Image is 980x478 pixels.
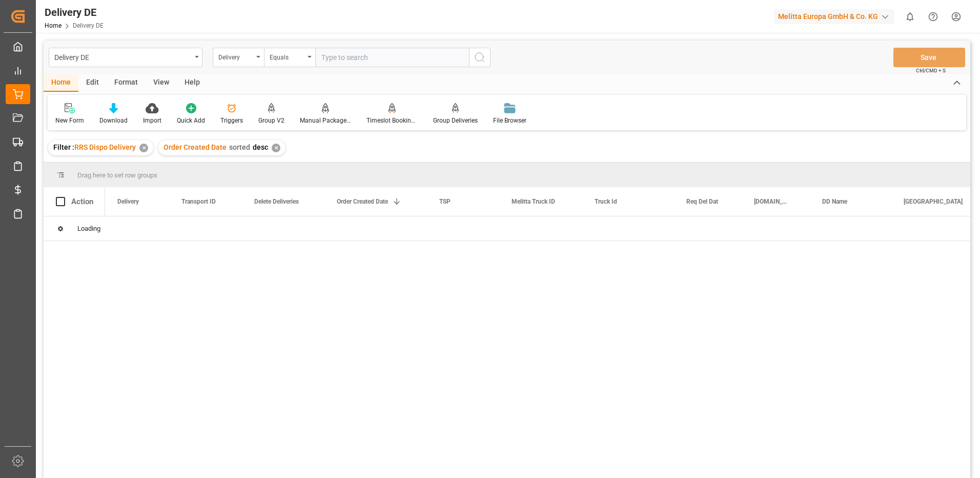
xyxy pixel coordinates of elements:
span: desc [253,143,268,151]
span: Transport ID [181,198,216,205]
button: open menu [264,48,315,67]
div: Edit [78,74,107,92]
span: [GEOGRAPHIC_DATA] [904,198,963,205]
span: Drag here to set row groups [77,171,157,179]
span: Order Created Date [164,143,227,151]
div: Delivery [218,50,253,62]
div: Group Deliveries [433,116,478,125]
span: RRS Dispo Delivery [74,143,136,151]
div: Help [177,74,208,92]
button: search button [469,48,491,67]
div: Action [71,197,93,206]
div: Melitta Europa GmbH & Co. KG [774,9,894,24]
div: Download [99,116,128,125]
span: Loading [77,225,100,232]
div: Triggers [220,116,243,125]
div: File Browser [493,116,526,125]
span: DD Name [822,198,847,205]
span: Filter : [53,143,74,151]
div: Import [143,116,161,125]
span: Truck Id [595,198,617,205]
button: open menu [49,48,202,67]
button: Melitta Europa GmbH & Co. KG [774,7,899,26]
span: Delete Deliveries [254,198,299,205]
div: View [146,74,177,92]
div: Delivery DE [54,50,191,63]
button: open menu [213,48,264,67]
div: Manual Package TypeDetermination [300,116,351,125]
input: Type to search [315,48,469,67]
div: Home [44,74,78,92]
div: ✕ [139,144,148,152]
a: Home [45,22,62,29]
span: Ctrl/CMD + S [916,67,946,74]
div: Equals [270,50,304,62]
span: Melitta Truck ID [512,198,555,205]
span: Order Created Date [337,198,388,205]
div: ✕ [272,144,280,152]
span: Delivery [117,198,139,205]
span: Req Del Dat [686,198,718,205]
span: sorted [229,143,250,151]
div: Delivery DE [45,5,104,20]
button: show 0 new notifications [899,5,922,28]
div: Quick Add [177,116,205,125]
div: Format [107,74,146,92]
div: Group V2 [258,116,284,125]
div: New Form [55,116,84,125]
span: [DOMAIN_NAME] Dat [754,198,788,205]
button: Help Center [922,5,945,28]
span: TSP [439,198,451,205]
div: Timeslot Booking Report [366,116,418,125]
button: Save [893,48,965,67]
